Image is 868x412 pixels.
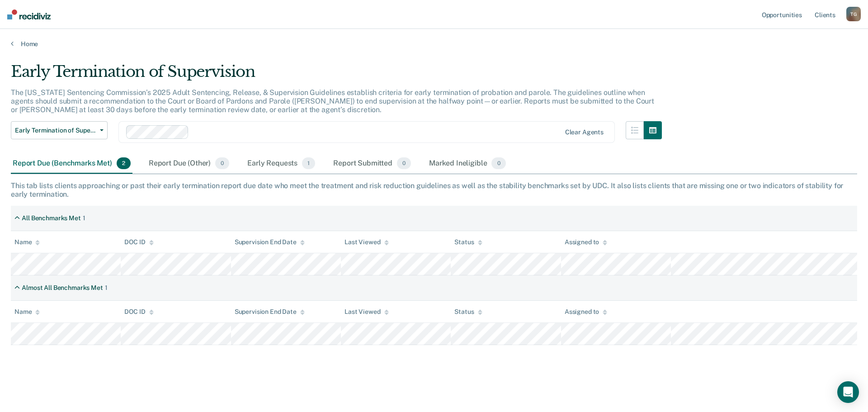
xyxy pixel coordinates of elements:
[83,214,85,222] div: 1
[11,280,111,295] div: Almost All Benchmarks Met1
[124,238,153,246] div: DOC ID
[11,40,857,48] a: Home
[331,154,413,174] div: Report Submitted0
[245,154,317,174] div: Early Requests1
[11,211,89,226] div: All Benchmarks Met1
[565,308,607,316] div: Assigned to
[7,9,51,19] img: Recidiviz
[454,238,482,246] div: Status
[491,157,505,169] span: 0
[14,308,40,316] div: Name
[124,308,153,316] div: DOC ID
[344,308,388,316] div: Last Viewed
[11,181,857,199] div: This tab lists clients approaching or past their early termination report due date who meet the t...
[15,127,96,134] span: Early Termination of Supervision
[11,154,132,174] div: Report Due (Benchmarks Met)2
[11,62,662,88] div: Early Termination of Supervision
[215,157,229,169] span: 0
[22,284,103,292] div: Almost All Benchmarks Met
[565,238,607,246] div: Assigned to
[846,7,861,21] button: TG
[837,381,859,403] div: Open Intercom Messenger
[14,238,40,246] div: Name
[427,154,508,174] div: Marked Ineligible0
[344,238,388,246] div: Last Viewed
[11,88,654,114] p: The [US_STATE] Sentencing Commission’s 2025 Adult Sentencing, Release, & Supervision Guidelines e...
[105,284,108,292] div: 1
[22,214,80,222] div: All Benchmarks Met
[235,238,305,246] div: Supervision End Date
[846,7,861,21] div: T G
[11,121,108,139] button: Early Termination of Supervision
[454,308,482,316] div: Status
[147,154,231,174] div: Report Due (Other)0
[397,157,411,169] span: 0
[235,308,305,316] div: Supervision End Date
[117,157,131,169] span: 2
[302,157,315,169] span: 1
[565,128,604,136] div: Clear agents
